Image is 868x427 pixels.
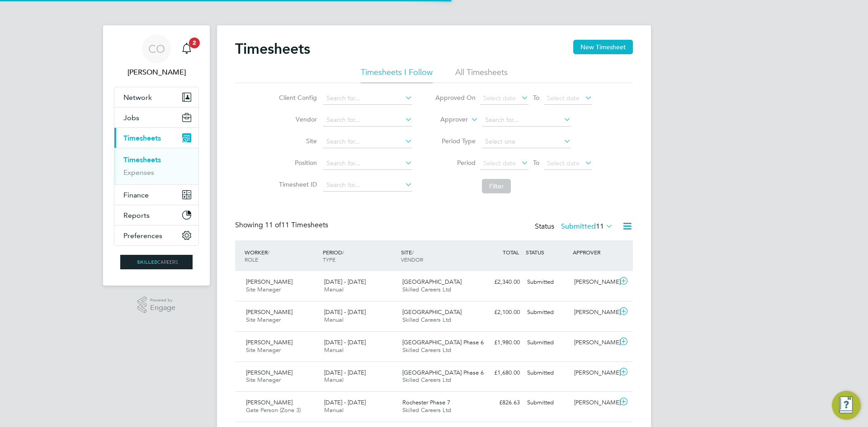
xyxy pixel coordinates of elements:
[427,115,468,124] label: Approver
[276,115,317,123] label: Vendor
[361,67,433,83] li: Timesheets I Follow
[246,346,281,354] span: Site Manager
[246,369,292,376] span: [PERSON_NAME]
[402,286,451,293] span: Skilled Careers Ltd
[342,249,344,256] span: /
[524,244,571,260] div: STATUS
[189,38,200,48] span: 2
[324,316,344,324] span: Manual
[276,94,317,102] label: Client Config
[242,244,321,267] div: WORKER
[235,221,330,230] div: Showing
[571,395,618,410] div: [PERSON_NAME]
[524,305,571,320] div: Submitted
[114,255,199,269] a: Go to home page
[482,136,571,148] input: Select one
[324,376,344,384] span: Manual
[324,286,344,293] span: Manual
[524,395,571,410] div: Submitted
[276,180,317,188] label: Timesheet ID
[246,399,292,406] span: [PERSON_NAME]
[547,159,580,167] span: Select date
[482,114,571,127] input: Search for...
[268,249,269,256] span: /
[571,335,618,350] div: [PERSON_NAME]
[178,34,196,63] a: 2
[246,308,292,316] span: [PERSON_NAME]
[402,369,484,376] span: [GEOGRAPHIC_DATA] Phase 6
[323,92,412,105] input: Search for...
[455,67,508,83] li: All Timesheets
[524,366,571,380] div: Submitted
[476,395,524,410] div: £826.63
[114,34,199,78] a: CO[PERSON_NAME]
[148,43,165,55] span: CO
[402,278,462,286] span: [GEOGRAPHIC_DATA]
[114,67,199,78] span: Craig O'Donovan
[276,137,317,145] label: Site
[324,346,344,354] span: Manual
[476,305,524,320] div: £2,100.00
[123,155,161,164] a: Timesheets
[323,136,412,148] input: Search for...
[547,94,580,102] span: Select date
[402,338,484,346] span: [GEOGRAPHIC_DATA] Phase 6
[123,93,152,102] span: Network
[503,249,519,256] span: TOTAL
[530,157,542,169] span: To
[476,335,524,350] div: £1,980.00
[246,338,292,346] span: [PERSON_NAME]
[402,376,451,384] span: Skilled Careers Ltd
[530,92,542,103] span: To
[265,221,328,230] span: 11 Timesheets
[114,87,198,107] button: Network
[571,275,618,290] div: [PERSON_NAME]
[571,366,618,380] div: [PERSON_NAME]
[402,399,450,406] span: Rochester Phase 7
[535,221,615,233] div: Status
[596,222,604,231] span: 11
[114,205,198,225] button: Reports
[123,231,162,240] span: Preferences
[114,108,198,127] button: Jobs
[137,296,176,314] a: Powered byEngage
[402,308,462,316] span: [GEOGRAPHIC_DATA]
[483,94,516,102] span: Select date
[482,179,511,193] button: Filter
[123,211,150,220] span: Reports
[323,179,412,192] input: Search for...
[246,316,281,324] span: Site Manager
[402,406,451,414] span: Skilled Careers Ltd
[114,185,198,205] button: Finance
[571,244,618,260] div: APPROVER
[323,256,335,263] span: TYPE
[235,40,310,58] h2: Timesheets
[524,335,571,350] div: Submitted
[476,366,524,380] div: £1,680.00
[265,221,281,230] span: 11 of
[402,316,451,324] span: Skilled Careers Ltd
[324,369,366,376] span: [DATE] - [DATE]
[114,128,198,148] button: Timesheets
[324,338,366,346] span: [DATE] - [DATE]
[123,168,154,177] a: Expenses
[476,275,524,290] div: £2,340.00
[103,25,210,286] nav: Main navigation
[401,256,423,263] span: VENDOR
[571,305,618,320] div: [PERSON_NAME]
[321,244,399,267] div: PERIOD
[402,346,451,354] span: Skilled Careers Ltd
[123,134,161,142] span: Timesheets
[246,406,301,414] span: Gate Person (Zone 3)
[483,159,516,167] span: Select date
[246,278,292,286] span: [PERSON_NAME]
[324,308,366,316] span: [DATE] - [DATE]
[324,406,344,414] span: Manual
[276,159,317,167] label: Position
[412,249,414,256] span: /
[832,391,861,420] button: Engage Resource Center
[323,157,412,170] input: Search for...
[120,255,193,269] img: skilledcareers-logo-retina.png
[246,376,281,384] span: Site Manager
[123,191,149,199] span: Finance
